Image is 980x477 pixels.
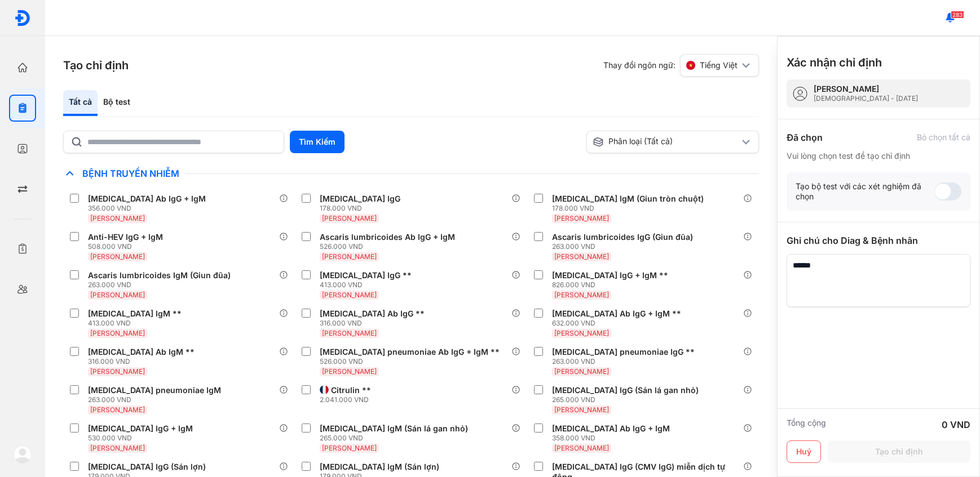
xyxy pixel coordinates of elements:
[828,440,970,463] button: Tạo chỉ định
[320,280,416,289] div: 413.000 VND
[320,434,473,443] div: 265.000 VND
[88,347,195,357] div: [MEDICAL_DATA] Ab IgM **
[322,291,377,299] span: [PERSON_NAME]
[552,434,674,443] div: 358.000 VND
[552,309,681,319] div: [MEDICAL_DATA] Ab IgG + IgM **
[552,270,668,280] div: [MEDICAL_DATA] IgG + IgM **
[796,181,934,202] div: Tạo bộ test với các xét nghiệm đã chọn
[552,357,699,366] div: 263.000 VND
[554,367,609,376] span: [PERSON_NAME]
[77,168,185,179] span: Bệnh Truyền Nhiễm
[331,385,371,395] div: Citrulin **
[90,367,145,376] span: [PERSON_NAME]
[320,309,425,319] div: [MEDICAL_DATA] Ab IgG **
[552,194,704,204] div: [MEDICAL_DATA] IgM (Giun tròn chuột)
[322,329,377,337] span: [PERSON_NAME]
[63,57,129,73] h3: Tạo chỉ định
[787,418,826,431] div: Tổng cộng
[320,242,460,251] div: 526.000 VND
[88,357,199,366] div: 316.000 VND
[942,418,970,431] div: 0 VND
[14,10,31,26] img: logo
[552,423,670,434] div: [MEDICAL_DATA] Ab IgG + IgM
[88,280,235,289] div: 263.000 VND
[88,232,163,242] div: Anti-HEV IgG + IgM
[320,270,412,280] div: [MEDICAL_DATA] IgG **
[554,214,609,222] span: [PERSON_NAME]
[320,462,439,472] div: [MEDICAL_DATA] IgM (Sán lợn)
[603,54,759,77] div: Thay đổi ngôn ngữ:
[552,385,699,395] div: [MEDICAL_DATA] IgG (Sán lá gan nhỏ)
[814,84,918,94] div: [PERSON_NAME]
[552,319,686,328] div: 632.000 VND
[554,329,609,337] span: [PERSON_NAME]
[320,395,376,404] div: 2.041.000 VND
[88,242,167,251] div: 508.000 VND
[90,444,145,452] span: [PERSON_NAME]
[787,440,821,463] button: Huỷ
[14,445,32,463] img: logo
[552,347,695,357] div: [MEDICAL_DATA] pneumoniae IgG **
[63,90,98,116] div: Tất cả
[320,319,429,328] div: 316.000 VND
[320,194,400,204] div: [MEDICAL_DATA] IgG
[917,132,970,142] div: Bỏ chọn tất cả
[88,204,210,213] div: 356.000 VND
[90,214,145,222] span: [PERSON_NAME]
[552,232,693,242] div: Ascaris lumbricoides IgG (Giun đũa)
[951,11,964,19] span: 283
[593,136,740,148] div: Phân loại (Tất cả)
[552,242,698,251] div: 263.000 VND
[554,252,609,261] span: [PERSON_NAME]
[88,385,221,395] div: [MEDICAL_DATA] pneumoniae IgM
[787,55,882,70] h3: Xác nhận chỉ định
[814,94,918,103] div: [DEMOGRAPHIC_DATA] - [DATE]
[88,319,186,328] div: 413.000 VND
[88,434,197,443] div: 530.000 VND
[88,194,206,204] div: [MEDICAL_DATA] Ab IgG + IgM
[322,214,377,222] span: [PERSON_NAME]
[98,90,136,116] div: Bộ test
[554,405,609,414] span: [PERSON_NAME]
[88,395,226,404] div: 263.000 VND
[322,367,377,376] span: [PERSON_NAME]
[320,204,405,213] div: 178.000 VND
[787,131,823,144] div: Đã chọn
[90,291,145,299] span: [PERSON_NAME]
[320,357,504,366] div: 526.000 VND
[787,151,970,161] div: Vui lòng chọn test để tạo chỉ định
[322,444,377,452] span: [PERSON_NAME]
[90,405,145,414] span: [PERSON_NAME]
[552,395,703,404] div: 265.000 VND
[554,444,609,452] span: [PERSON_NAME]
[320,347,500,357] div: [MEDICAL_DATA] pneumoniae Ab IgG + IgM **
[90,252,145,261] span: [PERSON_NAME]
[787,234,970,247] div: Ghi chú cho Diag & Bệnh nhân
[552,204,708,213] div: 178.000 VND
[700,60,738,70] span: Tiếng Việt
[322,252,377,261] span: [PERSON_NAME]
[552,280,673,289] div: 826.000 VND
[290,131,345,153] button: Tìm Kiếm
[88,423,193,434] div: [MEDICAL_DATA] IgG + IgM
[90,329,145,337] span: [PERSON_NAME]
[88,270,231,280] div: Ascaris lumbricoides IgM (Giun đũa)
[320,232,455,242] div: Ascaris lumbricoides Ab IgG + IgM
[320,423,468,434] div: [MEDICAL_DATA] IgM (Sán lá gan nhỏ)
[88,309,182,319] div: [MEDICAL_DATA] IgM **
[554,291,609,299] span: [PERSON_NAME]
[88,462,206,472] div: [MEDICAL_DATA] IgG (Sán lợn)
